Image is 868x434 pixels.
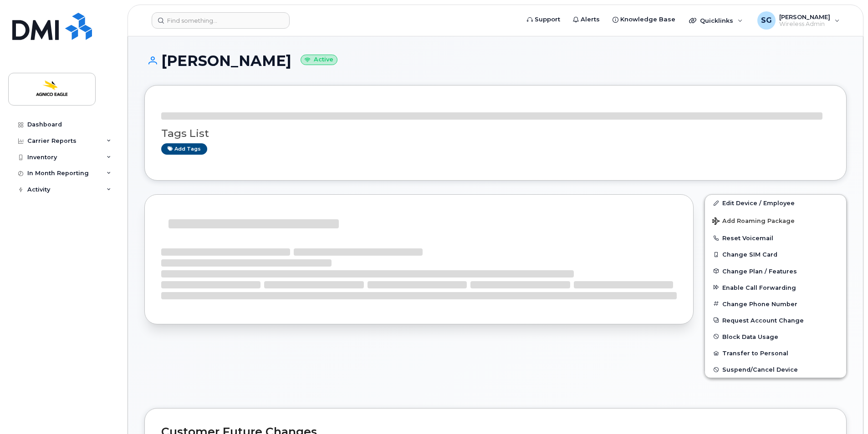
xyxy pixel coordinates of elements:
[722,366,798,373] span: Suspend/Cancel Device
[705,296,846,312] button: Change Phone Number
[144,53,847,69] h1: [PERSON_NAME]
[705,328,846,345] button: Block Data Usage
[705,195,846,211] a: Edit Device / Employee
[161,143,207,155] a: Add tags
[705,279,846,296] button: Enable Call Forwarding
[161,128,830,139] h3: Tags List
[705,246,846,262] button: Change SIM Card
[705,361,846,378] button: Suspend/Cancel Device
[705,345,846,361] button: Transfer to Personal
[705,211,846,230] button: Add Roaming Package
[712,217,795,226] span: Add Roaming Package
[301,55,337,65] small: Active
[705,230,846,246] button: Reset Voicemail
[722,284,796,291] span: Enable Call Forwarding
[722,267,797,274] span: Change Plan / Features
[705,263,846,279] button: Change Plan / Features
[705,312,846,328] button: Request Account Change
